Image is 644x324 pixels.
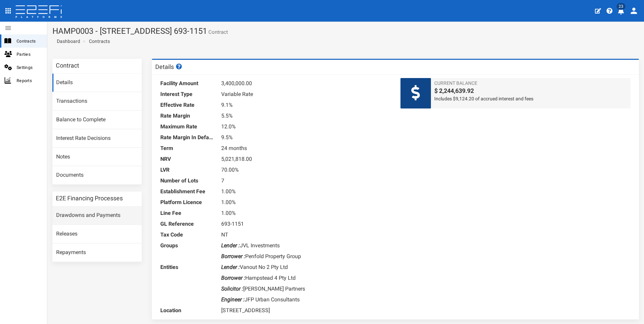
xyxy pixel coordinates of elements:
[221,143,390,154] dd: 24 months
[221,165,390,175] dd: 70.00%
[52,225,142,243] a: Releases
[221,251,390,262] dd: Penfold Property Group
[221,121,390,132] dd: 12.0%
[160,154,214,165] dt: NRV
[160,208,214,219] dt: Line Fee
[207,30,228,35] small: Contract
[160,305,214,316] dt: Location
[221,78,390,89] dd: 3,400,000.00
[221,240,390,251] dd: JVL Investments
[221,275,245,281] i: Borrower :
[434,95,627,102] span: Includes $9,124.20 of accrued interest and fees
[160,143,214,154] dt: Term
[54,38,80,45] a: Dashboard
[221,132,390,143] dd: 9.5%
[160,219,214,229] dt: GL Reference
[52,129,142,148] a: Interest Rate Decisions
[221,110,390,121] dd: 5.5%
[52,148,142,166] a: Notes
[221,294,390,305] dd: JFP Urban Consultants
[160,197,214,208] dt: Platform Licence
[56,63,79,69] h3: Contract
[160,121,214,132] dt: Maximum Rate
[17,77,42,84] span: Reports
[52,166,142,184] a: Documents
[52,27,639,35] h1: HAMP0003 - [STREET_ADDRESS] 693-1151
[221,253,245,259] i: Borrower :
[160,100,214,110] dt: Effective Rate
[221,175,390,186] dd: 7
[52,92,142,110] a: Transactions
[221,305,390,316] dd: [STREET_ADDRESS]
[221,197,390,208] dd: 1.00%
[160,186,214,197] dt: Establishment Fee
[155,64,183,70] h3: Details
[160,240,214,251] dt: Groups
[17,64,42,71] span: Settings
[221,186,390,197] dd: 1.00%
[221,285,243,292] i: Solicitor :
[160,132,214,143] dt: Rate Margin In Default
[160,89,214,100] dt: Interest Type
[221,89,390,100] dd: Variable Rate
[221,219,390,229] dd: 693-1151
[56,195,123,201] h3: E2E Financing Processes
[160,262,214,273] dt: Entities
[221,273,390,283] dd: Hampstead 4 Pty Ltd
[52,244,142,262] a: Repayments
[17,50,42,58] span: Parties
[221,283,390,294] dd: [PERSON_NAME] Partners
[434,80,627,86] span: Current Balance
[221,208,390,219] dd: 1.00%
[160,175,214,186] dt: Number of Lots
[52,74,142,92] a: Details
[52,111,142,129] a: Balance to Complete
[160,229,214,240] dt: Tax Code
[54,39,80,44] span: Dashboard
[221,100,390,110] dd: 9.1%
[160,78,214,89] dt: Facility Amount
[160,165,214,175] dt: LVR
[221,242,240,249] i: Lender :
[221,229,390,240] dd: NT
[17,37,42,45] span: Contracts
[434,86,627,95] span: $ 2,244,639.92
[160,110,214,121] dt: Rate Margin
[221,264,240,270] i: Lender :
[89,38,110,45] a: Contracts
[221,262,390,273] dd: Vanout No 2 Pty Ltd
[221,154,390,165] dd: 5,021,818.00
[52,206,142,225] a: Drawdowns and Payments
[221,296,245,303] i: Engineer :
